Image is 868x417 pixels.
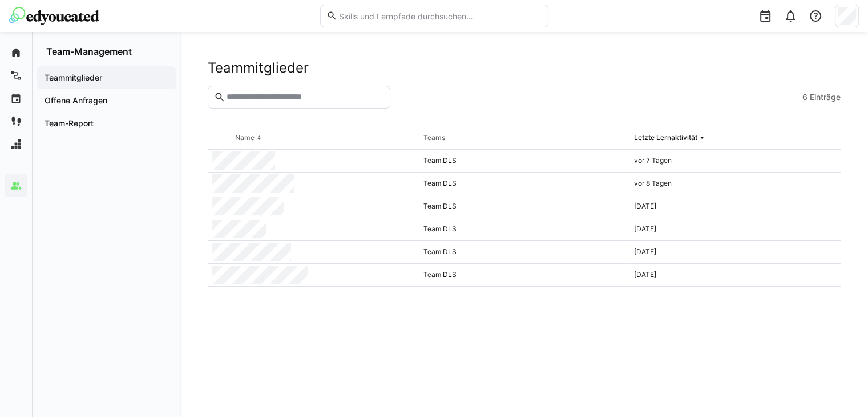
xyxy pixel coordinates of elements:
[634,247,656,256] span: [DATE]
[423,133,445,142] div: Teams
[419,195,630,218] div: Team DLS
[235,133,255,142] div: Name
[802,91,808,103] span: 6
[634,224,656,233] span: [DATE]
[419,218,630,241] div: Team DLS
[419,264,630,287] div: Team DLS
[208,59,309,77] h2: Teammitglieder
[634,202,656,210] span: [DATE]
[810,91,841,103] span: Einträge
[634,179,672,187] span: vor 8 Tagen
[419,150,630,173] div: Team DLS
[419,241,630,264] div: Team DLS
[419,173,630,195] div: Team DLS
[634,133,697,142] div: Letzte Lernaktivität
[634,270,656,279] span: [DATE]
[337,11,542,21] input: Skills und Lernpfade durchsuchen…
[634,156,672,165] span: vor 7 Tagen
